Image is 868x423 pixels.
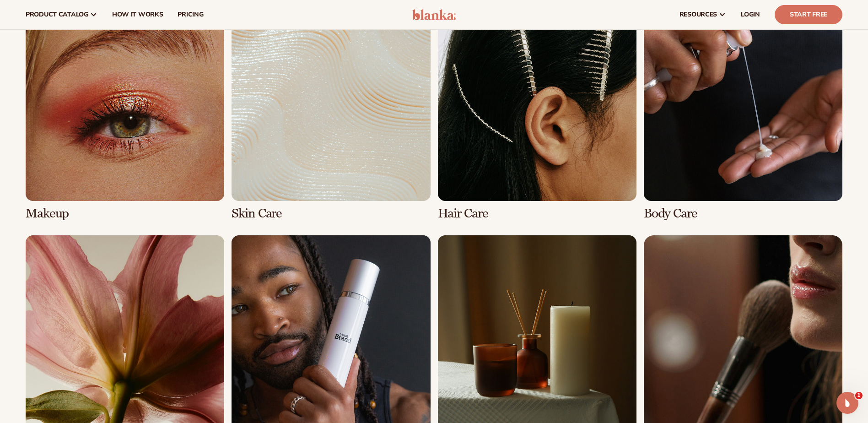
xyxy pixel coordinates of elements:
div: 4 / 8 [644,2,842,221]
img: logo [412,9,456,20]
span: 1 [855,392,863,399]
span: product catalog [26,11,88,18]
h3: Body Care [644,206,842,221]
h3: Skin Care [232,206,430,221]
div: 3 / 8 [438,2,636,221]
iframe: Intercom live chat [836,392,858,414]
span: How It Works [112,11,163,18]
span: resources [679,11,717,18]
a: Start Free [775,5,842,24]
span: pricing [178,11,203,18]
h3: Makeup [26,206,224,221]
span: LOGIN [741,11,760,18]
h3: Hair Care [438,206,636,221]
div: 2 / 8 [232,2,430,221]
div: 1 / 8 [26,2,224,221]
